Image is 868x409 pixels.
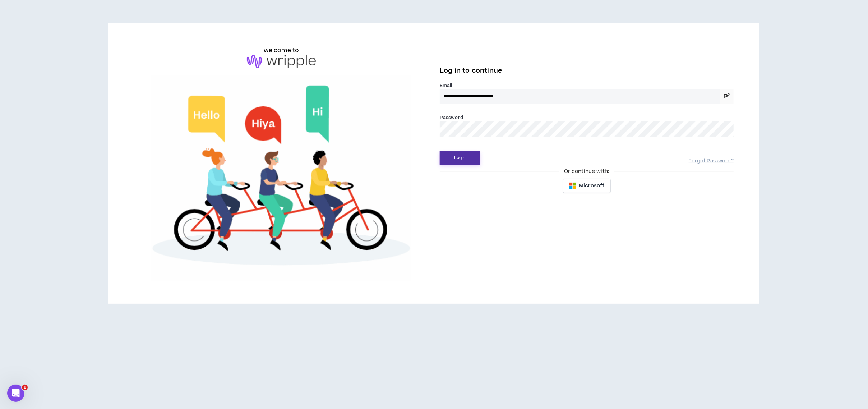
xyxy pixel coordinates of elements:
[689,158,734,165] a: Forgot Password?
[247,55,316,68] img: logo-brand.png
[134,75,428,281] img: Welcome to Wripple
[440,82,734,89] label: Email
[440,151,480,165] button: Login
[559,167,614,175] span: Or continue with:
[440,114,463,121] label: Password
[579,182,605,190] span: Microsoft
[22,385,28,390] span: 1
[563,179,611,193] button: Microsoft
[264,46,299,55] h6: welcome to
[7,385,24,402] iframe: Intercom live chat
[440,66,502,75] span: Log in to continue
